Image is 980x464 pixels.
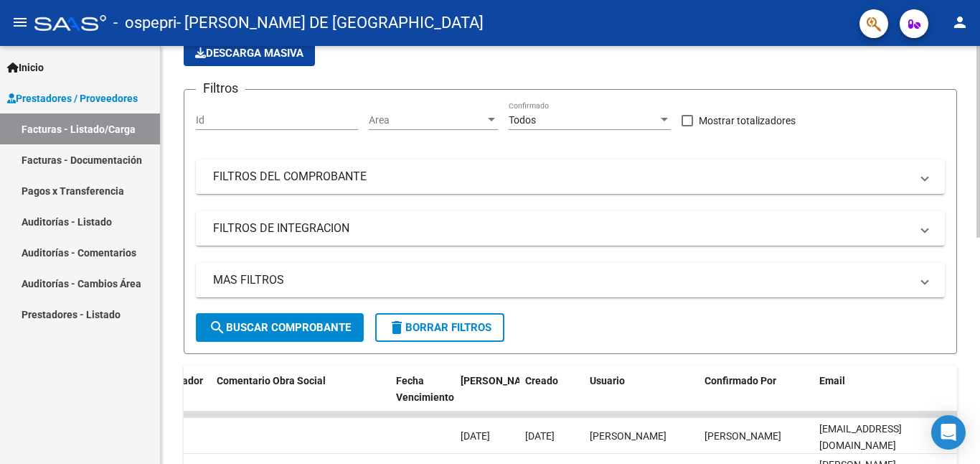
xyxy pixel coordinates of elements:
span: Comentario Obra Social [217,375,326,386]
span: Buscar Comprobante [209,321,351,334]
span: - [PERSON_NAME] DE [GEOGRAPHIC_DATA] [176,7,484,39]
datatable-header-cell: Fecha Vencimiento [390,366,455,429]
span: Creado [525,375,558,386]
datatable-header-cell: Usuario [584,366,699,429]
span: - ospepri [113,7,176,39]
mat-expansion-panel-header: FILTROS DEL COMPROBANTE [196,159,945,194]
datatable-header-cell: Confirmado Por [699,366,814,429]
app-download-masive: Descarga masiva de comprobantes (adjuntos) [184,40,315,66]
span: Borrar Filtros [388,321,491,334]
span: Usuario [590,375,625,386]
span: Mostrar totalizadores [699,112,796,129]
span: Confirmado Por [705,375,776,386]
span: Inicio [7,60,44,75]
mat-icon: person [951,14,969,31]
button: Descarga Masiva [184,40,315,66]
span: Email [819,375,845,386]
datatable-header-cell: Fecha Confimado [455,366,519,429]
span: [PERSON_NAME] [705,430,781,442]
mat-icon: search [209,319,226,336]
mat-icon: delete [388,319,405,336]
button: Borrar Filtros [375,313,504,342]
datatable-header-cell: Creado [519,366,584,429]
span: [PERSON_NAME] [461,375,538,386]
span: Area [369,114,485,126]
h3: Filtros [196,78,245,98]
span: [PERSON_NAME] [590,430,666,442]
span: Descarga Masiva [195,47,303,60]
mat-icon: menu [11,14,29,31]
mat-expansion-panel-header: MAS FILTROS [196,263,945,297]
datatable-header-cell: Email [814,366,957,429]
span: Prestadores / Proveedores [7,91,138,106]
span: Todos [509,114,536,126]
span: [DATE] [525,430,555,442]
span: [EMAIL_ADDRESS][DOMAIN_NAME] [819,423,902,451]
mat-expansion-panel-header: FILTROS DE INTEGRACION [196,211,945,246]
mat-panel-title: FILTROS DE INTEGRACION [213,221,910,236]
button: Buscar Comprobante [196,313,364,342]
span: Fecha Vencimiento [396,375,454,403]
div: Open Intercom Messenger [931,415,966,450]
mat-panel-title: FILTROS DEL COMPROBANTE [213,169,910,185]
span: [DATE] [461,430,490,442]
datatable-header-cell: Comentario Obra Social [211,366,390,429]
mat-panel-title: MAS FILTROS [213,272,910,288]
